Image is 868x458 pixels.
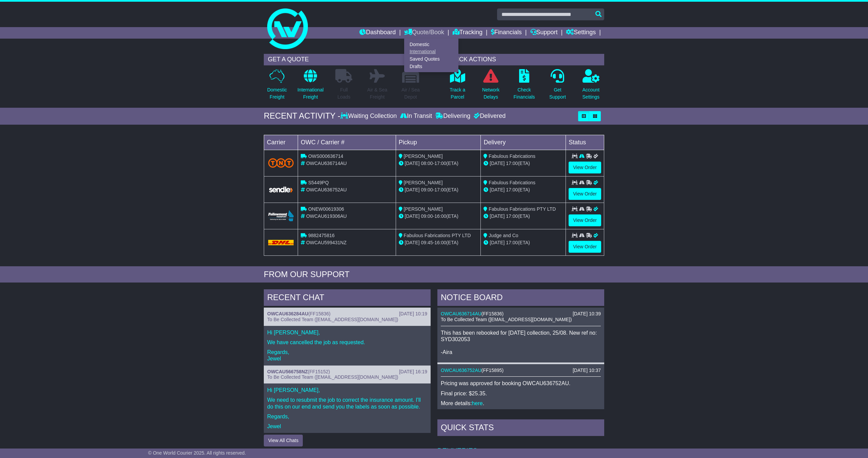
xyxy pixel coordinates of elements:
[573,311,601,317] div: [DATE] 10:39
[335,86,352,101] p: Full Loads
[297,69,324,104] a: InternationalFreight
[267,387,427,393] p: Hi [PERSON_NAME],
[506,213,518,219] span: 17:00
[434,240,446,245] span: 16:00
[399,369,427,375] div: [DATE] 16:19
[437,289,604,308] div: NOTICE BOARD
[441,311,481,316] a: OWCAU636714AU
[267,397,427,410] p: We need to resubmit the job to correct the insurance amount. I'll do this on our end and send you...
[404,27,444,39] a: Quote/Book
[490,213,505,219] span: [DATE]
[566,135,604,150] td: Status
[405,41,458,48] a: Domestic
[298,135,396,150] td: OWC / Carrier #
[483,311,502,316] span: FF15836
[404,206,443,212] span: [PERSON_NAME]
[569,188,601,200] a: View Order
[513,69,535,104] a: CheckFinancials
[264,54,424,65] div: GET A QUOTE
[441,368,481,373] a: OWCAU636752AU
[514,86,535,101] p: Check Financials
[404,153,443,159] span: [PERSON_NAME]
[481,135,566,150] td: Delivery
[264,135,298,150] td: Carrier
[489,206,556,212] span: Fabulous Fabrications PTY LTD
[421,187,433,192] span: 09:00
[449,69,466,104] a: Track aParcel
[421,161,433,166] span: 08:00
[399,213,478,220] div: - (ETA)
[306,213,347,219] span: OWCAU619306AU
[267,374,398,380] span: To Be Collected Team ([EMAIL_ADDRESS][DOMAIN_NAME])
[399,311,427,317] div: [DATE] 10:19
[490,240,505,245] span: [DATE]
[267,317,398,322] span: To Be Collected Team ([EMAIL_ADDRESS][DOMAIN_NAME])
[405,63,458,70] a: Drafts
[264,435,303,446] button: View All Chats
[148,450,246,456] span: © One World Courier 2025. All rights reserved.
[483,368,502,373] span: FF15895
[444,54,604,65] div: QUICK ACTIONS
[405,240,420,245] span: [DATE]
[267,311,427,317] div: ( )
[489,233,518,238] span: Judge and Co
[264,111,340,121] div: RECENT ACTIVITY -
[264,289,431,308] div: RECENT CHAT
[405,48,458,56] a: International
[267,423,427,430] p: Jewel
[441,400,601,407] p: More details: .
[308,153,343,159] span: OWS000636714
[490,187,505,192] span: [DATE]
[268,186,294,193] img: GetCarrierServiceLogo
[405,161,420,166] span: [DATE]
[441,317,572,322] span: To Be Collected Team ([EMAIL_ADDRESS][DOMAIN_NAME])
[405,56,458,63] a: Saved Quotes
[484,186,563,193] div: (ETA)
[484,239,563,246] div: (ETA)
[573,368,601,373] div: [DATE] 10:37
[306,161,347,166] span: OWCAU636714AU
[404,180,443,185] span: [PERSON_NAME]
[405,187,420,192] span: [DATE]
[434,161,446,166] span: 17:00
[310,369,329,374] span: FF15152
[268,240,294,245] img: DHL.png
[441,330,601,356] p: This has been rebooked for [DATE] collection, 25/08. New ref no: SYD302053 -Aira
[484,213,563,220] div: (ETA)
[482,69,500,104] a: NetworkDelays
[405,213,420,219] span: [DATE]
[264,270,604,279] div: FROM OUR SUPPORT
[472,400,483,406] a: here
[340,112,398,120] div: Waiting Collection
[489,153,535,159] span: Fabulous Fabrications
[569,241,601,253] a: View Order
[267,329,427,336] p: Hi [PERSON_NAME],
[453,27,482,39] a: Tracking
[421,240,433,245] span: 09:45
[367,86,387,101] p: Air & Sea Freight
[506,161,518,166] span: 17:00
[359,27,396,39] a: Dashboard
[549,86,566,101] p: Get Support
[396,135,481,150] td: Pickup
[399,186,478,193] div: - (ETA)
[404,39,458,72] div: Quote/Book
[484,160,563,167] div: (ETA)
[583,86,600,101] p: Account Settings
[490,161,505,166] span: [DATE]
[437,419,604,438] div: Quick Stats
[308,233,335,238] span: 9882475816
[434,213,446,219] span: 16:00
[437,438,604,455] td: Deliveries
[569,162,601,173] a: View Order
[399,239,478,246] div: - (ETA)
[549,69,566,104] a: GetSupport
[306,187,347,192] span: OWCAU636752AU
[441,390,601,397] p: Final price: $25.35.
[267,349,427,362] p: Regards, Jewel
[267,311,308,316] a: OWCAU636284AU
[308,206,344,212] span: ONEW00619306
[506,187,518,192] span: 17:00
[421,213,433,219] span: 09:00
[308,180,329,185] span: S5449PQ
